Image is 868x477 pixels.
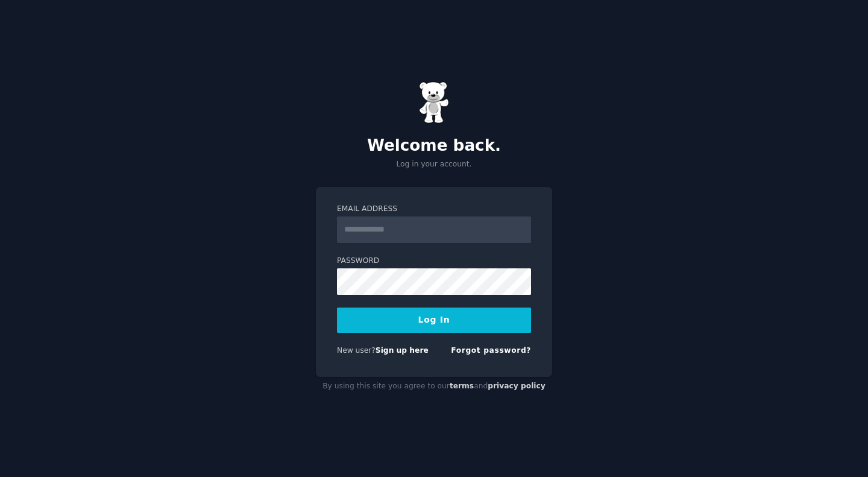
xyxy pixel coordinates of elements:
label: Email Address [337,204,531,215]
a: privacy policy [488,382,546,390]
label: Password [337,256,531,267]
div: By using this site you agree to our and [316,377,552,396]
span: New user? [337,346,376,355]
img: Gummy Bear [419,81,449,124]
p: Log in your account. [316,159,552,170]
a: Sign up here [376,346,429,355]
a: Forgot password? [451,346,531,355]
h2: Welcome back. [316,136,552,156]
button: Log In [337,308,531,333]
a: terms [450,382,474,390]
